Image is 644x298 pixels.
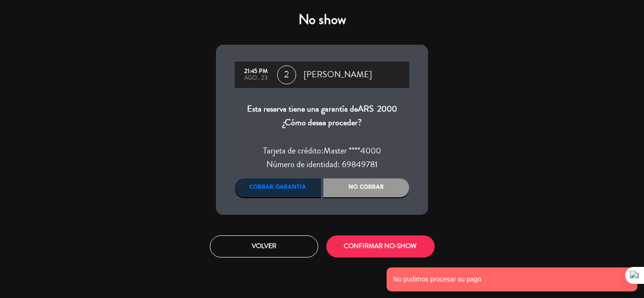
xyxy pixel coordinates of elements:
[358,103,374,115] span: ARS
[235,158,409,172] div: Número de identidad: 69849781
[216,11,428,28] h4: No show
[387,267,637,291] notyf-toast: No pudimos procesar su pago
[235,144,409,158] div: Tarjeta de crédito:
[326,235,435,258] button: CONFIRMAR NO-SHOW
[239,68,272,75] div: 21:45 PM
[377,103,397,115] span: 2000
[304,68,372,82] span: [PERSON_NAME]
[323,178,410,197] div: No cobrar
[239,75,272,81] div: ago., 23
[277,65,296,84] span: 2
[235,102,409,130] div: Esta reserva tiene una garantía de ¿Cómo desea proceder?
[235,178,321,197] div: Cobrar garantía
[210,235,318,258] button: Volver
